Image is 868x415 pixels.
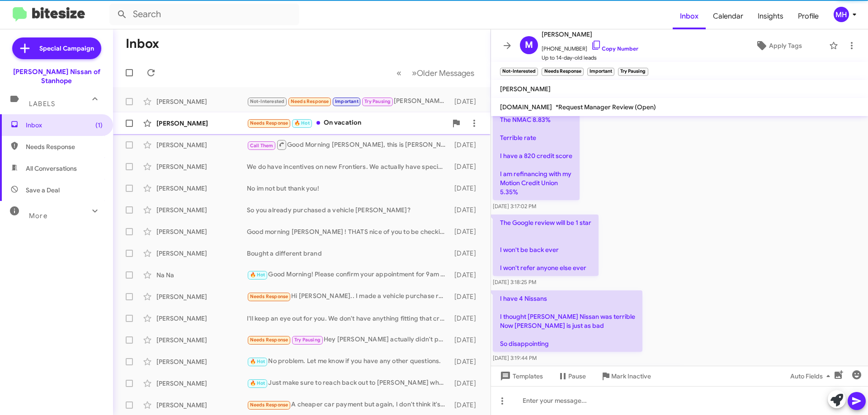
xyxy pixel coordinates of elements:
span: M [525,38,533,52]
div: [DATE] [450,249,483,258]
small: Needs Response [542,68,583,76]
span: [PERSON_NAME] [542,29,638,40]
small: Not-Interested [500,68,538,76]
div: Hi [PERSON_NAME].. I made a vehicle purchase recently. Respectfully, put me on your DNC .. no lon... [247,291,450,302]
a: Inbox [673,3,706,29]
a: Insights [750,3,791,29]
p: I have 4 Nissans I thought [PERSON_NAME] Nissan was terrible Now [PERSON_NAME] is just as bad So ... [493,290,642,352]
button: Previous [391,64,407,82]
div: [DATE] [450,379,483,388]
div: [PERSON_NAME] [156,314,247,323]
div: [DATE] [450,227,483,236]
span: » [412,67,417,79]
div: Good morning [PERSON_NAME] ! THATS nice of you to be checking in, unfortunately I am not sure on ... [247,227,450,236]
span: Needs Response [26,142,103,151]
span: [DATE] 3:17:02 PM [493,203,536,210]
div: No problem. Let me know if you have any other questions. [247,356,450,367]
div: [DATE] [450,97,483,106]
span: 🔥 Hot [250,380,265,386]
a: Copy Number [591,45,638,52]
span: Pause [568,368,586,384]
span: [DOMAIN_NAME] [500,103,552,111]
div: Hey [PERSON_NAME] actually didn't put in for a vehicle. I don't know where anyone got that from. ... [247,335,450,345]
div: [DATE] [450,162,483,171]
div: [PERSON_NAME] [156,292,247,301]
div: We do have incentives on new Frontiers. We actually have special financing on new Frontiers. [247,162,450,171]
div: [DATE] [450,292,483,301]
p: The Google review will be 1 star I won't be back ever I won't refer anyone else ever [493,214,599,276]
span: Try Pausing [364,98,391,104]
span: Needs Response [250,120,288,126]
div: [PERSON_NAME] [156,249,247,258]
div: [PERSON_NAME] [156,119,247,128]
span: *Request Manager Review (Open) [556,103,656,111]
span: Needs Response [250,294,288,299]
div: [PERSON_NAME] [156,97,247,106]
span: Templates [498,368,543,384]
span: Important [335,98,359,104]
span: 🔥 Hot [294,120,310,126]
span: Labels [29,100,55,108]
span: « [396,67,401,79]
span: Up to 14-day-old leads [542,53,638,62]
div: Good Morning! Please confirm your appointment for 9am [DATE] at [PERSON_NAME] Nissan. Please ask ... [247,270,450,280]
div: [DATE] [450,314,483,323]
h1: Inbox [126,37,159,51]
div: [PERSON_NAME] [156,184,247,193]
div: [PERSON_NAME] [156,205,247,214]
p: Plus The NMAC 8.83% Terrible rate I have a 820 credit score I am refinancing with my Motion Credi... [493,103,580,200]
a: Calendar [706,3,750,29]
div: [PERSON_NAME] [156,357,247,366]
div: Just make sure to reach back out to [PERSON_NAME] when you're ready. I'm sure he went over a bunc... [247,378,450,388]
div: [DATE] [450,140,483,149]
div: [PERSON_NAME] [156,162,247,171]
span: Call Them [250,143,274,149]
div: So you already purchased a vehicle [PERSON_NAME]? [247,205,450,214]
span: Needs Response [291,98,329,104]
span: (1) [95,121,103,130]
a: Profile [791,3,826,29]
span: Save a Deal [26,186,60,195]
span: Apply Tags [769,37,802,54]
div: I'll keep an eye out for you. We don't have anything fitting that criteria as of [DATE]. [247,314,450,323]
div: No im not but thank you! [247,184,450,193]
div: MH [834,7,849,22]
span: Needs Response [250,402,288,408]
span: All Conversations [26,164,77,173]
div: A cheaper car payment but again, I don't think it's going to work.I talked to [PERSON_NAME] one t... [247,400,450,410]
button: Templates [491,368,550,384]
button: Next [406,64,480,82]
button: Mark Inactive [593,368,658,384]
div: [DATE] [450,357,483,366]
div: [DATE] [450,336,483,345]
small: Important [587,68,614,76]
div: [DATE] [450,184,483,193]
button: MH [826,7,858,22]
div: [PERSON_NAME] [156,336,247,345]
button: Apply Tags [732,37,825,54]
span: Inbox [26,121,103,130]
div: [DATE] [450,401,483,410]
span: More [29,212,47,220]
nav: Page navigation example [392,64,480,82]
span: Needs Response [250,337,288,343]
span: Not-Interested [250,98,285,104]
div: [DATE] [450,205,483,214]
span: [DATE] 3:18:25 PM [493,279,536,285]
span: 🔥 Hot [250,272,265,278]
span: Try Pausing [294,337,321,343]
div: On vacation [247,118,447,128]
div: [PERSON_NAME] [156,140,247,149]
span: Older Messages [417,68,474,78]
small: Try Pausing [618,68,648,76]
div: [PERSON_NAME] [156,401,247,410]
div: Bought a different brand [247,249,450,258]
span: [DATE] 3:19:44 PM [493,354,537,361]
div: Good Morning [PERSON_NAME], this is [PERSON_NAME], [PERSON_NAME] asked me to reach out on his beh... [247,139,450,150]
div: Na Na [156,270,247,280]
a: Special Campaign [12,37,101,59]
button: Auto Fields [783,368,841,384]
span: [PERSON_NAME] [500,85,551,93]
